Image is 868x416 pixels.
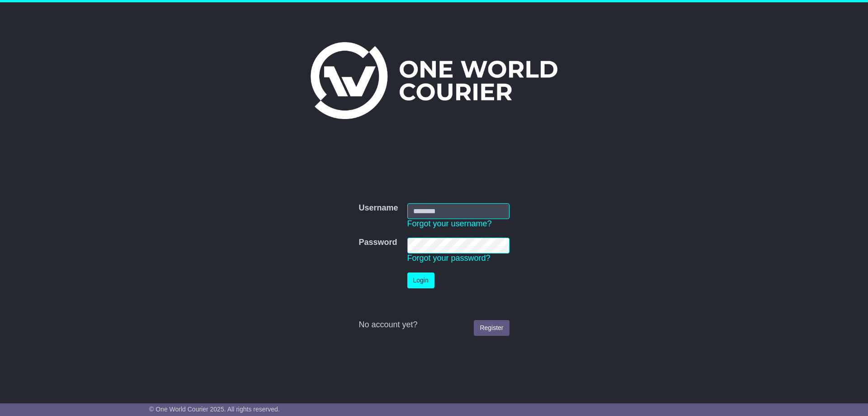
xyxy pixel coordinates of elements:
div: No account yet? [359,320,509,330]
label: Password [359,238,397,248]
span: © One World Courier 2025. All rights reserved. [149,406,280,413]
a: Register [474,320,509,336]
a: Forgot your password? [407,253,491,263]
a: Forgot your username? [407,219,492,228]
label: Username [359,203,398,213]
button: Login [407,273,434,288]
img: One World [311,42,557,119]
